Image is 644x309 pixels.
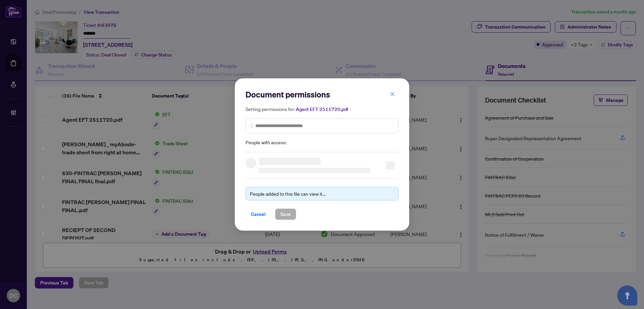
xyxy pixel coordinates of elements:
[617,285,637,306] button: Open asap
[246,105,398,113] h5: Setting permissions for:
[251,209,266,220] span: Cancel
[246,139,398,147] span: People with access:
[246,89,398,100] h2: Document permissions
[275,208,296,220] button: Save
[296,106,348,112] span: Agent EFT 2511720.pdf
[250,124,254,128] img: search_icon
[246,208,271,220] button: Cancel
[390,92,395,96] span: close
[250,190,394,197] div: People added to this file can view it...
